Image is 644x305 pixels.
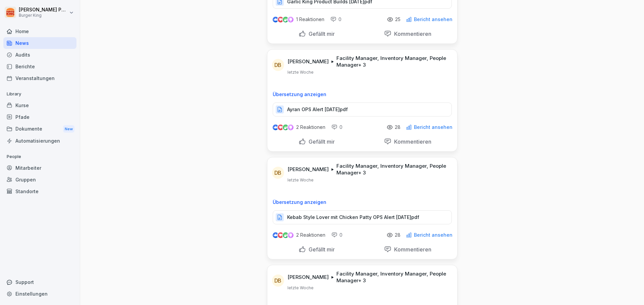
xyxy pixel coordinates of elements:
[296,232,325,238] p: 2 Reaktionen
[3,123,76,135] a: DokumenteNew
[273,0,452,7] a: Garlic King Product Builds [DATE]pdf
[391,30,431,37] p: Kommentieren
[391,138,431,145] p: Kommentieren
[273,216,452,223] a: Kebab Style Lover mit Chicken Patty OPS Alert [DATE]pdf
[287,58,329,65] p: [PERSON_NAME]
[3,61,76,72] a: Berichte
[414,125,452,130] p: Bericht ansehen
[278,17,283,22] img: love
[414,17,452,22] p: Bericht ansehen
[288,124,293,130] img: inspiring
[3,174,76,185] a: Gruppen
[3,37,76,49] a: News
[331,124,342,131] div: 0
[391,246,431,253] p: Kommentieren
[3,99,76,111] a: Kurse
[395,232,400,238] p: 28
[278,125,283,130] img: love
[19,13,68,18] p: Burger King
[287,106,348,113] p: Ayran OPS Alert [DATE]pdf
[3,111,76,123] a: Pfade
[306,30,335,37] p: Gefällt mir
[272,167,284,179] div: DB
[395,17,400,22] p: 25
[273,92,452,97] p: Übersetzung anzeigen
[278,233,283,238] img: love
[336,55,449,68] p: Facility Manager, Inventory Manager, People Manager + 3
[414,232,452,238] p: Bericht ansehen
[330,16,341,23] div: 0
[3,49,76,61] a: Audits
[3,276,76,288] div: Support
[3,135,76,147] a: Automatisierungen
[336,163,449,176] p: Facility Manager, Inventory Manager, People Manager + 3
[287,166,329,173] p: [PERSON_NAME]
[287,70,314,75] p: letzte Woche
[283,232,288,238] img: celebrate
[287,214,419,221] p: Kebab Style Lover mit Chicken Patty OPS Alert [DATE]pdf
[3,89,76,99] p: Library
[306,246,335,253] p: Gefällt mir
[306,138,335,145] p: Gefällt mir
[273,17,278,22] img: like
[272,59,284,71] div: DB
[287,274,329,281] p: [PERSON_NAME]
[3,162,76,174] a: Mitarbeiter
[3,25,76,37] a: Home
[63,125,74,133] div: New
[3,151,76,162] p: People
[296,17,324,22] p: 1 Reaktionen
[19,7,68,13] p: [PERSON_NAME] Pecher
[3,185,76,197] a: Standorte
[336,271,449,284] p: Facility Manager, Inventory Manager, People Manager + 3
[273,125,278,130] img: like
[395,125,400,130] p: 28
[273,200,452,205] p: Übersetzung anzeigen
[287,177,314,183] p: letzte Woche
[288,16,293,22] img: inspiring
[283,17,288,22] img: celebrate
[273,108,452,115] a: Ayran OPS Alert [DATE]pdf
[273,232,278,238] img: like
[287,285,314,291] p: letzte Woche
[3,288,76,300] a: Einstellungen
[296,125,325,130] p: 2 Reaktionen
[283,125,288,130] img: celebrate
[3,123,76,135] div: Dokumente
[288,232,293,238] img: inspiring
[331,232,342,238] div: 0
[272,275,284,287] div: DB
[3,72,76,84] a: Veranstaltungen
